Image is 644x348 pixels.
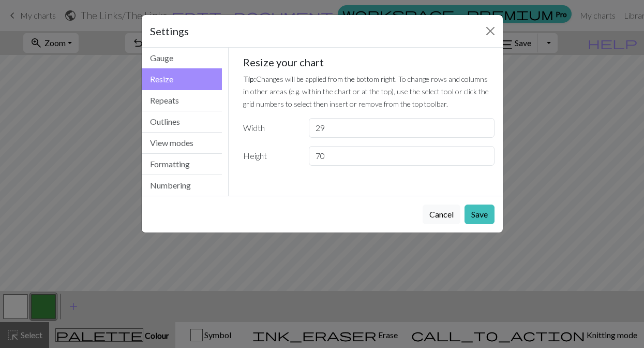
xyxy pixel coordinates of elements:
[237,146,303,166] label: Height
[142,175,222,196] button: Numbering
[142,68,222,90] button: Resize
[243,75,256,83] strong: Tip:
[142,90,222,111] button: Repeats
[482,23,499,39] button: Close
[142,48,222,69] button: Gauge
[142,111,222,133] button: Outlines
[465,205,495,224] button: Save
[423,205,460,224] button: Cancel
[243,56,495,68] h5: Resize your chart
[243,75,489,108] small: Changes will be applied from the bottom right. To change rows and columns in other areas (e.g. wi...
[142,154,222,175] button: Formatting
[237,118,303,138] label: Width
[142,133,222,154] button: View modes
[150,23,189,39] h5: Settings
